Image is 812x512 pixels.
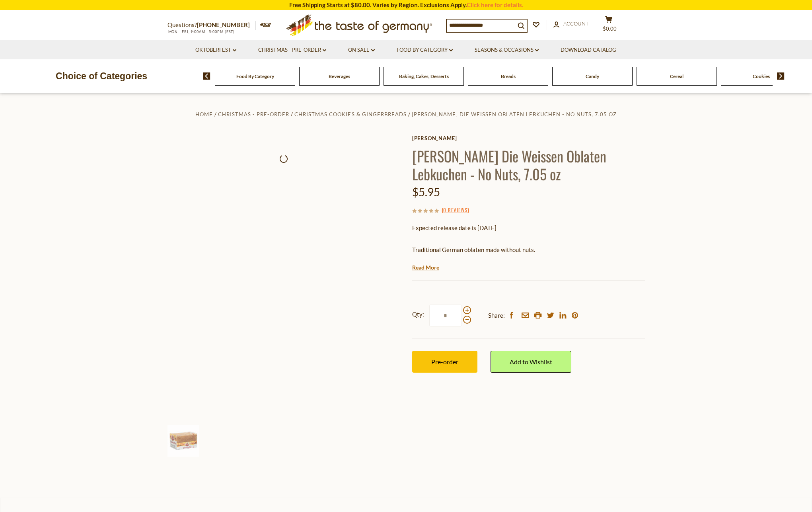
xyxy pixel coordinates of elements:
[431,358,458,365] span: Pre-order
[236,73,274,79] a: Food By Category
[442,206,469,214] span: ( )
[412,309,424,319] strong: Qty:
[195,111,213,117] a: Home
[753,73,770,79] a: Cookies
[329,73,350,79] a: Beverages
[197,21,250,28] a: [PHONE_NUMBER]
[412,264,439,272] a: Read More
[412,135,645,141] a: [PERSON_NAME]
[488,311,505,320] span: Share:
[777,72,785,80] img: next arrow
[561,46,616,55] a: Download Catalog
[475,46,539,55] a: Seasons & Occasions
[348,46,375,55] a: On Sale
[467,1,523,8] a: Click here for details.
[412,185,440,199] span: $5.95
[597,16,621,35] button: $0.00
[397,46,453,55] a: Food By Category
[258,46,326,55] a: Christmas - PRE-ORDER
[491,351,571,373] a: Add to Wishlist
[501,73,516,79] a: Breads
[670,73,683,79] a: Cereal
[218,111,289,117] a: Christmas - PRE-ORDER
[412,246,535,253] span: Traditional German oblaten made without nuts.
[412,223,645,233] p: Expected release date is [DATE]
[167,20,256,30] p: Questions?
[412,351,477,373] button: Pre-order
[443,206,467,215] a: 0 Reviews
[563,20,589,27] span: Account
[294,111,406,117] a: Christmas Cookies & Gingerbreads
[399,73,449,79] a: Baking, Cakes, Desserts
[167,29,235,34] span: MON - FRI, 9:00AM - 5:00PM (EST)
[429,305,462,326] input: Qty:
[553,20,589,28] a: Account
[412,147,645,183] h1: [PERSON_NAME] Die Weissen Oblaten Lebkuchen - No Nuts, 7.05 oz
[412,262,641,279] span: Straight from the world's most famous gingerbread metropole, [GEOGRAPHIC_DATA], made by [PERSON_N...
[195,46,236,55] a: Oktoberfest
[586,73,599,79] a: Candy
[167,425,199,457] img: Wicklein Die Weissen Lebkuchen - No Nuts
[412,111,617,117] a: [PERSON_NAME] Die Weissen Oblaten Lebkuchen - No Nuts, 7.05 oz
[203,72,210,80] img: previous arrow
[603,25,617,32] span: $0.00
